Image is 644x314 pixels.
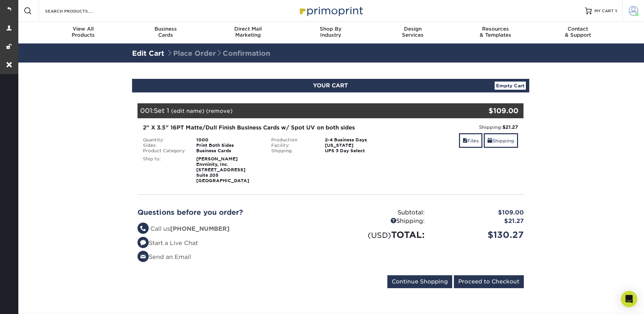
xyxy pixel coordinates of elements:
[615,8,617,13] span: 1
[42,22,125,43] a: View AllProducts
[266,148,320,154] div: Shipping:
[137,225,326,233] li: Call us
[430,217,529,226] div: $21.27
[454,22,537,43] a: Resources& Templates
[196,156,249,183] strong: [PERSON_NAME] Envninity, Inc. [STREET_ADDRESS] Suite 205 [GEOGRAPHIC_DATA]
[594,8,614,14] span: MY CART
[154,107,169,114] span: Set 1
[191,137,266,143] div: 1000
[502,124,518,130] strong: $21.27
[143,124,390,132] div: 2" X 3.5" 16PT Matte/Dull Finish Business Cards w/ Spot UV on both sides
[459,106,519,116] div: $109.00
[289,26,372,38] div: Industry
[297,3,365,18] img: Primoprint
[372,22,454,43] a: DesignServices
[289,26,372,32] span: Shop By
[44,7,111,15] input: SEARCH PRODUCTS.....
[320,143,395,148] div: [US_STATE]
[454,275,524,288] input: Proceed to Checkout
[266,137,320,143] div: Production:
[463,138,467,143] span: files
[266,143,320,148] div: Facility:
[368,231,391,240] small: (USD)
[138,143,191,148] div: Sides:
[171,108,204,114] a: (edit name)
[313,82,348,89] span: YOUR CART
[454,26,537,38] div: & Templates
[430,208,529,217] div: $109.00
[331,228,430,241] div: TOTAL:
[132,49,164,57] a: Edit Cart
[459,133,482,148] a: Files
[372,26,454,32] span: Design
[537,26,619,32] span: Contact
[191,148,266,154] div: Business Cards
[487,138,492,143] span: shipping
[320,137,395,143] div: 2-4 Business Days
[206,108,233,114] a: (remove)
[454,26,537,32] span: Resources
[537,26,619,38] div: & Support
[387,275,452,288] input: Continue Shopping
[2,293,58,312] iframe: Google Customer Reviews
[166,49,270,57] span: Place Order Confirmation
[320,148,395,154] div: UPS 3 Day Select
[207,22,289,43] a: Direct MailMarketing
[137,208,326,216] h2: Questions before you order?
[430,228,529,241] div: $130.27
[124,26,207,32] span: Business
[484,133,518,148] a: Shipping
[137,254,191,260] a: Send an Email
[170,225,229,232] strong: [PHONE_NUMBER]
[289,22,372,43] a: Shop ByIndustry
[138,137,191,143] div: Quantity:
[372,26,454,38] div: Services
[124,26,207,38] div: Cards
[137,103,459,118] div: 001:
[138,148,191,154] div: Product Category:
[400,124,518,130] div: Shipping:
[207,26,289,32] span: Direct Mail
[331,217,430,226] div: Shipping:
[495,82,526,90] a: Empty Cart
[621,291,637,307] div: Open Intercom Messenger
[191,143,266,148] div: Print Both Sides
[124,22,207,43] a: BusinessCards
[331,208,430,217] div: Subtotal:
[137,240,198,246] a: Start a Live Chat
[138,156,191,184] div: Ship to:
[207,26,289,38] div: Marketing
[42,26,125,32] span: View All
[42,26,125,38] div: Products
[537,22,619,43] a: Contact& Support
